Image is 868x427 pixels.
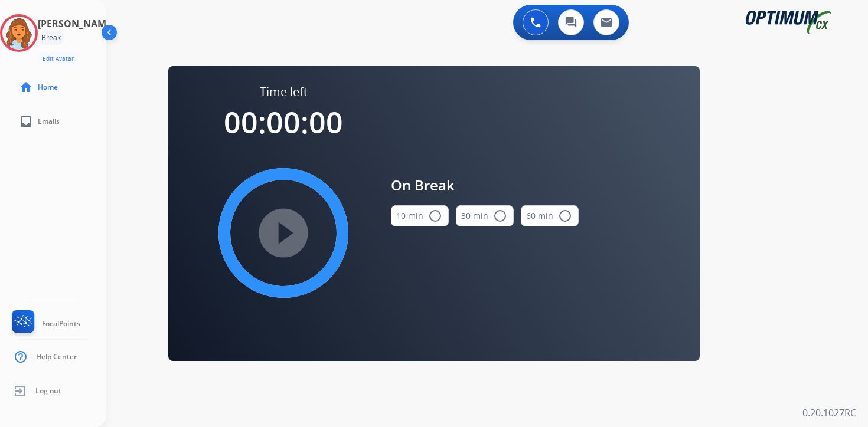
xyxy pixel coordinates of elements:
[391,205,449,226] button: 10 min
[260,84,308,100] span: Time left
[38,83,58,92] span: Home
[42,319,80,329] span: FocalPoints
[38,117,60,126] span: Emails
[558,209,572,223] mat-icon: radio_button_unchecked
[493,209,507,223] mat-icon: radio_button_unchecked
[521,205,579,226] button: 60 min
[19,80,33,94] mat-icon: home
[802,406,856,420] p: 0.20.1027RC
[456,205,514,226] button: 30 min
[19,114,33,129] mat-icon: inbox
[36,352,77,362] span: Help Center
[391,175,579,196] span: On Break
[38,31,64,45] div: Break
[35,386,61,396] span: Log out
[9,310,80,337] a: FocalPoints
[2,17,35,50] img: avatar
[428,209,442,223] mat-icon: radio_button_unchecked
[224,102,343,142] span: 00:00:00
[38,17,115,31] h3: [PERSON_NAME]
[38,52,79,65] button: Edit Avatar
